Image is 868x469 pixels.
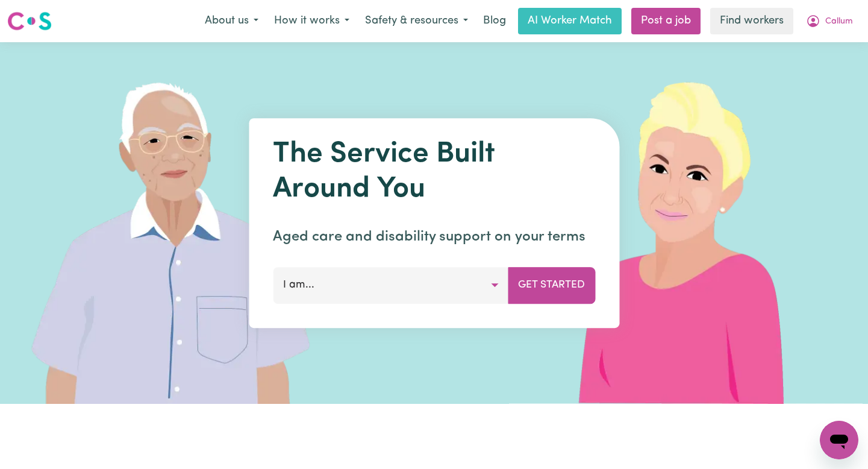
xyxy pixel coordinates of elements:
button: About us [197,8,266,34]
h1: The Service Built Around You [273,137,595,207]
a: Find workers [710,8,793,34]
button: I am... [273,267,508,303]
a: Blog [476,8,513,34]
img: Careseekers logo [7,10,52,32]
button: Get Started [508,267,595,303]
a: Post a job [631,8,701,34]
button: Safety & resources [357,8,476,34]
a: Careseekers logo [7,7,52,35]
button: My Account [798,8,861,34]
button: How it works [266,8,357,34]
iframe: Button to launch messaging window [820,421,858,459]
p: Aged care and disability support on your terms [273,226,595,248]
a: AI Worker Match [518,8,622,34]
span: Callum [825,15,853,28]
